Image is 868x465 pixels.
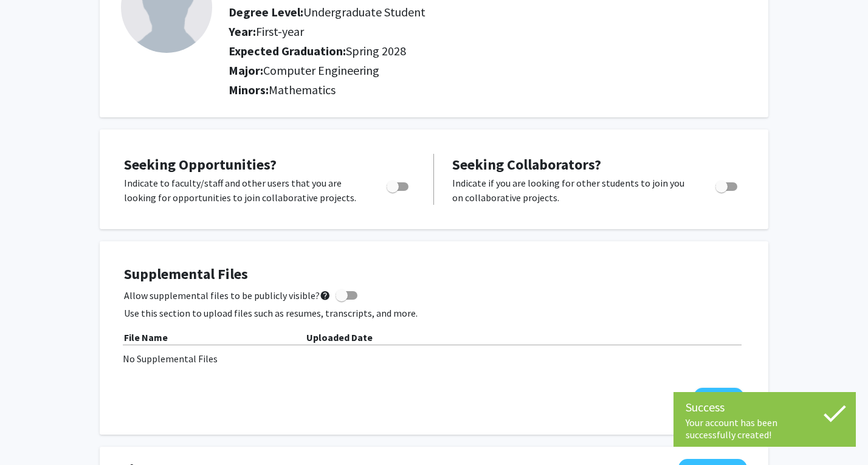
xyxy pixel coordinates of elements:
[452,155,601,174] span: Seeking Collaborators?
[306,331,373,343] b: Uploaded Date
[229,24,715,39] h2: Year:
[124,288,331,303] span: Allow supplemental files to be publicly visible?
[9,410,52,456] iframe: Chat
[124,176,363,205] p: Indicate to faculty/staff and other users that you are looking for opportunities to join collabor...
[124,331,168,343] b: File Name
[346,43,406,58] span: Spring 2028
[711,176,744,194] div: Toggle
[256,24,304,39] span: First-year
[452,176,692,205] p: Indicate if you are looking for other students to join you on collaborative projects.
[229,83,747,97] h2: Minors:
[263,63,379,78] span: Computer Engineering
[229,63,747,78] h2: Major:
[229,44,715,58] h2: Expected Graduation:
[320,288,331,303] mat-icon: help
[269,82,336,97] span: Mathematics
[123,351,745,366] div: No Supplemental Files
[124,306,744,320] p: Use this section to upload files such as resumes, transcripts, and more.
[686,416,844,441] div: Your account has been successfully created!
[382,176,415,194] div: Toggle
[229,5,715,19] h2: Degree Level:
[686,398,844,416] div: Success
[124,266,744,283] h4: Supplemental Files
[694,388,744,410] button: Add File
[303,4,425,19] span: Undergraduate Student
[124,155,277,174] span: Seeking Opportunities?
